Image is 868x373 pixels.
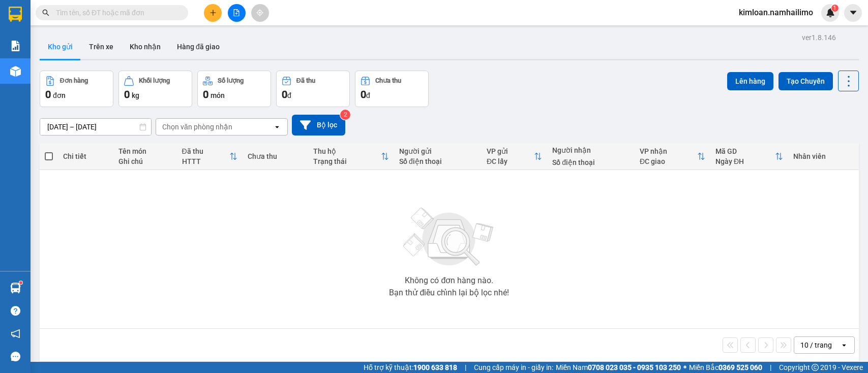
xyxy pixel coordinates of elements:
[552,146,630,154] div: Người nhận
[375,77,401,84] div: Chưa thu
[53,91,66,99] span: đơn
[197,71,271,107] button: Số lượng0món
[474,362,553,373] span: Cung cấp máy in - giấy in:
[640,157,697,165] div: ĐC giao
[800,340,832,350] div: 10 / trang
[405,277,493,285] div: Không có đơn hàng nào.
[715,157,775,165] div: Ngày ĐH
[203,88,208,100] span: 0
[118,157,171,165] div: Ghi chú
[399,147,476,155] div: Người gửi
[81,35,122,59] button: Trên xe
[779,72,833,90] button: Tạo Chuyến
[118,147,171,155] div: Tên món
[40,119,151,135] input: Select a date range.
[361,88,366,100] span: 0
[812,364,819,371] span: copyright
[60,77,88,84] div: Đơn hàng
[840,341,848,349] svg: open
[10,283,21,293] img: warehouse-icon
[770,362,771,373] span: |
[204,4,222,22] button: plus
[118,71,192,107] button: Khối lượng0kg
[122,35,169,59] button: Kho nhận
[40,35,81,59] button: Kho gửi
[282,88,287,100] span: 0
[11,306,20,316] span: question-circle
[802,32,836,43] div: ver 1.8.146
[308,143,394,170] th: Toggle SortBy
[340,110,350,120] sup: 2
[19,281,22,284] sup: 1
[292,115,345,135] button: Bộ lọc
[313,157,381,165] div: Trạng thái
[731,6,821,19] span: kimloan.namhailimo
[40,71,113,107] button: Đơn hàng0đơn
[487,157,534,165] div: ĐC lấy
[10,66,21,77] img: warehouse-icon
[635,143,710,170] th: Toggle SortBy
[364,362,457,373] span: Hỗ trợ kỹ thuật:
[132,91,139,99] span: kg
[233,9,240,16] span: file-add
[552,158,630,166] div: Số điện thoại
[487,147,534,155] div: VP gửi
[710,143,788,170] th: Toggle SortBy
[727,72,773,90] button: Lên hàng
[273,123,281,131] svg: open
[640,147,697,155] div: VP nhận
[355,71,429,107] button: Chưa thu0đ
[287,91,291,99] span: đ
[124,88,130,100] span: 0
[715,147,775,155] div: Mã GD
[826,8,835,17] img: icon-new-feature
[683,365,686,369] span: ⚪️
[398,201,500,273] img: svg+xml;base64,PHN2ZyBjbGFzcz0ibGlzdC1wbHVnX19zdmciIHhtbG5zPSJodHRwOi8vd3d3LnczLm9yZy8yMDAwL3N2Zy...
[182,157,229,165] div: HTTT
[10,41,21,51] img: solution-icon
[256,9,263,16] span: aim
[63,152,108,160] div: Chi tiết
[9,7,22,22] img: logo-vxr
[211,91,225,99] span: món
[209,9,217,16] span: plus
[45,88,51,100] span: 0
[42,9,49,16] span: search
[556,362,681,373] span: Miền Nam
[56,7,176,18] input: Tìm tên, số ĐT hoặc mã đơn
[276,71,350,107] button: Đã thu0đ
[11,329,20,338] span: notification
[465,362,466,373] span: |
[366,91,370,99] span: đ
[162,122,232,132] div: Chọn văn phòng nhận
[833,5,836,12] span: 1
[182,147,229,155] div: Đã thu
[399,157,476,165] div: Số điện thoại
[844,4,862,22] button: caret-down
[482,143,547,170] th: Toggle SortBy
[389,289,509,297] div: Bạn thử điều chỉnh lại bộ lọc nhé!
[228,4,246,22] button: file-add
[248,152,303,160] div: Chưa thu
[251,4,269,22] button: aim
[793,152,854,160] div: Nhân viên
[849,8,858,17] span: caret-down
[831,5,839,12] sup: 1
[296,77,315,84] div: Đã thu
[588,363,681,371] strong: 0708 023 035 - 0935 103 250
[11,352,20,361] span: message
[413,363,457,371] strong: 1900 633 818
[313,147,381,155] div: Thu hộ
[218,77,244,84] div: Số lượng
[689,362,762,373] span: Miền Bắc
[177,143,243,170] th: Toggle SortBy
[139,77,170,84] div: Khối lượng
[169,35,228,59] button: Hàng đã giao
[719,363,762,371] strong: 0369 525 060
